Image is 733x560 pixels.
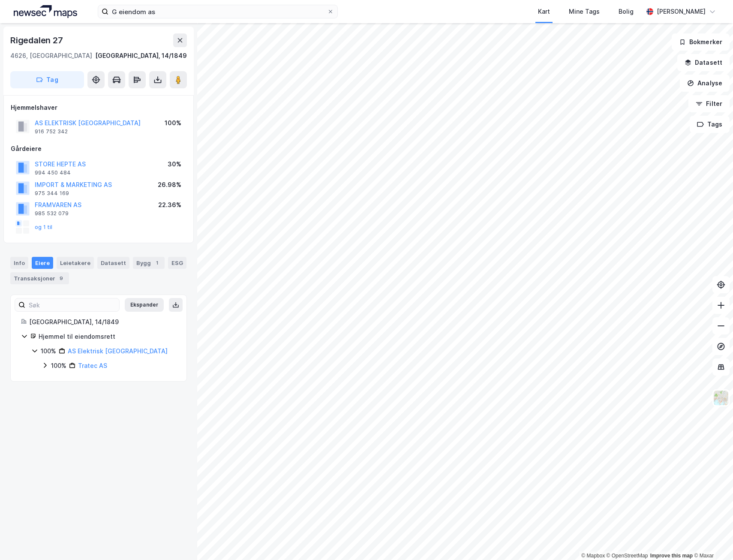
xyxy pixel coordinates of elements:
div: 9 [57,274,66,283]
div: Mine Tags [569,6,600,17]
div: Datasett [97,257,129,269]
div: 4626, [GEOGRAPHIC_DATA] [10,51,92,61]
div: 916 752 342 [35,128,68,135]
button: Ekspander [125,298,164,312]
a: Tratec AS [78,362,107,369]
div: 994 450 484 [35,169,71,176]
div: ESG [168,257,186,269]
div: Eiere [32,257,53,269]
div: 100% [51,361,66,371]
div: Hjemmel til eiendomsrett [39,331,176,342]
div: 100% [165,118,181,128]
div: 985 532 079 [35,210,69,217]
iframe: Chat Widget [690,519,733,560]
div: Bygg [133,257,165,269]
a: Mapbox [581,553,605,559]
div: 100% [41,346,56,356]
div: Leietakere [57,257,94,269]
button: Tags [690,116,730,133]
div: [GEOGRAPHIC_DATA], 14/1849 [95,51,187,61]
div: Info [10,257,28,269]
div: 22.36% [158,200,181,210]
img: logo.a4113a55bc3d86da70a041830d287a7e.svg [14,5,77,18]
a: AS Elektrisk [GEOGRAPHIC_DATA] [68,347,168,355]
input: Søk på adresse, matrikkel, gårdeiere, leietakere eller personer [108,5,327,18]
div: 1 [153,259,161,267]
div: [GEOGRAPHIC_DATA], 14/1849 [29,317,176,327]
img: Z [713,390,729,406]
a: OpenStreetMap [607,553,648,559]
button: Analyse [680,75,730,92]
button: Datasett [677,54,730,71]
div: [PERSON_NAME] [657,6,706,17]
div: Kart [538,6,550,17]
div: 30% [168,159,181,169]
div: 26.98% [158,180,181,190]
div: Rigedalen 27 [10,33,65,47]
div: Transaksjoner [10,272,69,284]
button: Bokmerker [672,33,730,51]
div: Gårdeiere [11,144,186,154]
div: 975 344 169 [35,190,69,197]
a: Improve this map [650,553,693,559]
input: Søk [25,298,119,311]
button: Tag [10,71,84,88]
div: Bolig [619,6,634,17]
div: Hjemmelshaver [11,102,186,113]
button: Filter [688,95,730,112]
